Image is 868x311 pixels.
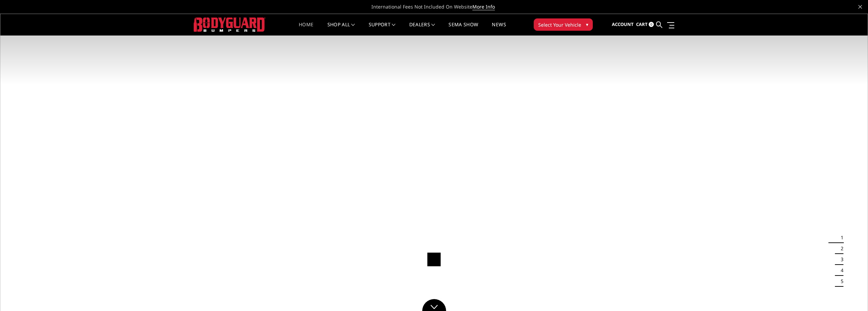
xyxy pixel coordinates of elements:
a: shop all [327,22,355,36]
a: News [492,22,506,36]
button: 3 of 5 [837,254,843,265]
a: Cart 0 [636,15,654,34]
a: Account [612,15,634,34]
a: Click to Down [422,299,446,311]
span: Account [612,21,634,27]
span: 0 [649,22,654,27]
a: Support [369,22,396,36]
button: 5 of 5 [837,276,843,287]
button: 2 of 5 [837,243,843,254]
button: 4 of 5 [837,265,843,276]
span: Cart [636,21,648,27]
button: 1 of 5 [837,232,843,243]
span: ▾ [586,21,588,28]
a: Dealers [409,22,435,36]
img: BODYGUARD BUMPERS [194,17,265,31]
a: More Info [472,3,495,10]
a: Home [299,22,313,36]
span: Select Your Vehicle [538,21,581,28]
button: Select Your Vehicle [534,18,593,31]
a: SEMA Show [448,22,478,36]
